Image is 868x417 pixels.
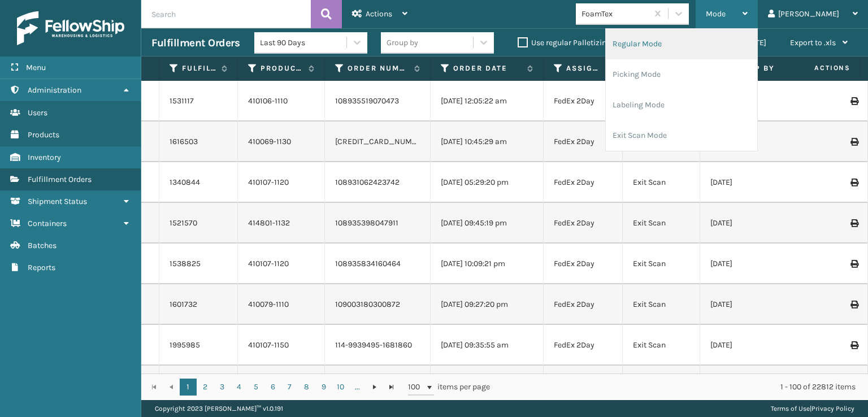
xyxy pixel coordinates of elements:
[170,136,198,147] a: 1616503
[170,258,201,270] a: 1538825
[28,85,81,95] span: Administration
[850,138,857,146] i: Print Label
[700,244,813,284] td: [DATE]
[544,284,623,325] td: FedEx 2Day
[182,63,216,73] label: Fulfillment Order Id
[408,381,425,393] span: 100
[248,137,291,146] a: 410069-1130
[214,379,231,396] a: 3
[566,63,601,73] label: Assigned Carrier Service
[197,379,214,396] a: 2
[408,379,491,396] span: items per page
[431,244,544,284] td: [DATE] 10:09:21 pm
[544,162,623,203] td: FedEx 2Day
[431,81,544,121] td: [DATE] 12:05:22 am
[180,379,197,396] a: 1
[248,96,288,106] a: 410106-1110
[248,299,289,309] a: 410079-1110
[260,37,348,49] div: Last 90 Days
[431,284,544,325] td: [DATE] 09:27:20 pm
[298,379,315,396] a: 8
[17,11,124,45] img: logo
[170,299,197,310] a: 1601732
[366,379,383,396] a: Go to the next page
[771,405,810,412] a: Terms of Use
[151,36,240,50] h3: Fulfillment Orders
[850,301,857,309] i: Print Label
[623,325,700,366] td: Exit Scan
[790,38,836,47] span: Export to .xls
[811,405,854,412] a: Privacy Policy
[281,379,298,396] a: 7
[544,81,623,121] td: FedEx 2Day
[155,400,283,417] p: Copyright 2023 [PERSON_NAME]™ v 1.0.191
[28,197,87,206] span: Shipment Status
[349,379,366,396] a: ...
[28,175,92,184] span: Fulfillment Orders
[850,219,857,227] i: Print Label
[387,383,396,392] span: Go to the last page
[332,379,349,396] a: 10
[700,366,813,406] td: [DATE]
[28,130,59,140] span: Products
[264,379,281,396] a: 6
[248,259,289,268] a: 410107-1120
[700,162,813,203] td: [DATE]
[325,325,431,366] td: 114-9939495-1681860
[544,244,623,284] td: FedEx 2Day
[779,59,857,77] span: Actions
[170,95,194,107] a: 1531117
[431,203,544,244] td: [DATE] 09:45:19 pm
[581,8,649,20] div: FoamTex
[606,120,757,151] li: Exit Scan Mode
[623,244,700,284] td: Exit Scan
[771,400,854,417] div: |
[606,90,757,120] li: Labeling Mode
[231,379,248,396] a: 4
[706,9,726,19] span: Mode
[506,381,856,393] div: 1 - 100 of 22812 items
[544,366,623,406] td: FedEx 2Day
[28,263,55,272] span: Reports
[387,37,418,49] div: Group by
[366,9,392,19] span: Actions
[606,59,757,90] li: Picking Mode
[28,219,67,228] span: Containers
[623,203,700,244] td: Exit Scan
[623,162,700,203] td: Exit Scan
[850,260,857,268] i: Print Label
[850,97,857,105] i: Print Label
[325,244,431,284] td: 108935834160464
[700,203,813,244] td: [DATE]
[248,379,264,396] a: 5
[850,179,857,186] i: Print Label
[431,366,544,406] td: [DATE] 09:53:18 am
[170,218,197,229] a: 1521570
[700,284,813,325] td: [DATE]
[544,121,623,162] td: FedEx 2Day
[28,153,61,162] span: Inventory
[261,63,303,73] label: Product SKU
[431,162,544,203] td: [DATE] 05:29:20 pm
[850,341,857,349] i: Print Label
[453,63,522,73] label: Order Date
[370,383,379,392] span: Go to the next page
[431,325,544,366] td: [DATE] 09:35:55 am
[544,203,623,244] td: FedEx 2Day
[606,29,757,59] li: Regular Mode
[623,366,700,406] td: Exit Scan
[325,203,431,244] td: 108935398047911
[170,340,200,351] a: 1995985
[325,121,431,162] td: [CREDIT_CARD_NUMBER]
[248,340,289,350] a: 410107-1150
[544,325,623,366] td: FedEx 2Day
[325,284,431,325] td: 109003180300872
[623,284,700,325] td: Exit Scan
[383,379,400,396] a: Go to the last page
[248,218,290,228] a: 414801-1132
[431,121,544,162] td: [DATE] 10:45:29 am
[348,63,409,73] label: Order Number
[325,81,431,121] td: 108935519070473
[700,325,813,366] td: [DATE]
[248,177,289,187] a: 410107-1120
